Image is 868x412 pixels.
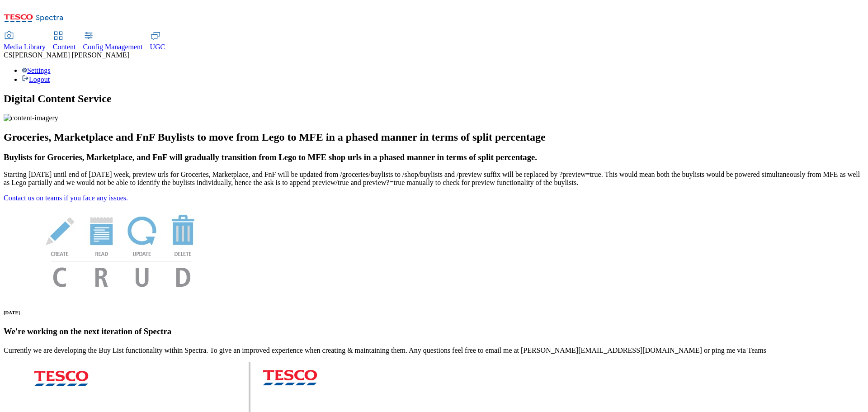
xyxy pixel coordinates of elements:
[4,170,864,187] p: Starting [DATE] until end of [DATE] week, preview urls for Groceries, Marketplace, and FnF will b...
[83,32,143,51] a: Config Management
[4,202,239,297] img: News Image
[4,152,864,162] h3: Buylists for Groceries, Marketplace, and FnF will gradually transition from Lego to MFE shop urls...
[4,327,864,336] h3: We're working on the next iteration of Spectra
[22,76,50,83] a: Logout
[13,51,129,59] span: [PERSON_NAME] [PERSON_NAME]
[150,32,165,51] a: UGC
[4,32,46,51] a: Media Library
[4,346,864,355] p: Currently we are developing the Buy List functionality within Spectra. To give an improved experi...
[4,51,13,59] span: CS
[22,66,51,74] a: Settings
[4,310,864,315] h6: [DATE]
[4,43,46,51] span: Media Library
[4,131,864,143] h2: Groceries, Marketplace and FnF Buylists to move from Lego to MFE in a phased manner in terms of s...
[83,43,143,51] span: Config Management
[4,93,864,105] h1: Digital Content Service
[150,43,165,51] span: UGC
[4,194,128,202] a: Contact us on teams if you face any issues.
[53,43,76,51] span: Content
[53,32,76,51] a: Content
[4,114,58,122] img: content-imagery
